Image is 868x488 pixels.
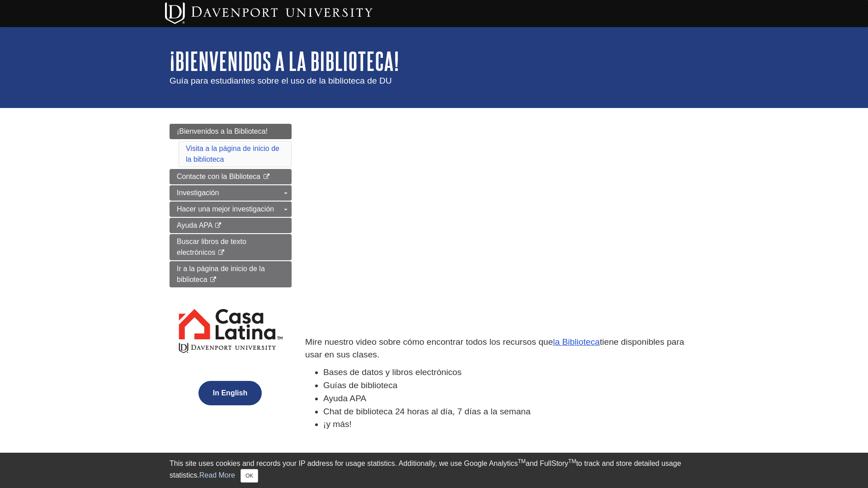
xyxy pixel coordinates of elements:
button: In English [198,381,262,405]
span: Guía para estudiantes sobre el uso de la biblioteca de DU [170,76,392,85]
img: Davenport University [165,2,373,24]
span: Hacer una mejor investigación [177,205,274,213]
a: Ayuda APA [170,218,292,233]
li: ¡y más! [323,418,698,431]
a: Hacer una mejor investigación [170,202,292,217]
a: In English [196,389,264,397]
span: Buscar libros de texto electrónicos [177,238,246,256]
button: Close [241,469,258,483]
li: Chat de biblioteca 24 horas al día, 7 días a la semana [323,405,698,418]
a: la Biblioteca [553,337,599,347]
span: Ayuda APA [177,221,212,229]
span: ¡Bienvenidos a la Biblioteca! [177,127,268,135]
span: Ir a la página de inicio de la biblioteca [177,265,265,283]
sup: TM [518,458,525,465]
div: This site uses cookies and records your IP address for usage statistics. Additionally, we use Goo... [170,458,698,483]
li: Bases de datos y libros electrónicos [323,366,698,379]
a: ¡Bienvenidos a la Biblioteca! [170,124,292,139]
sup: TM [568,458,576,465]
div: Guide Pages [170,124,292,421]
a: Buscar libros de texto electrónicos [170,234,292,260]
li: Ayuda APA [323,392,698,405]
a: Ir a la página de inicio de la biblioteca [170,261,292,287]
a: Visita a la página de inicio de la biblioteca [186,145,279,163]
i: This link opens in a new window [209,277,217,283]
i: This link opens in a new window [262,174,270,180]
a: Contacte con la Biblioteca [170,169,292,184]
span: Investigación [177,189,219,197]
i: This link opens in a new window [217,250,225,256]
li: Guías de biblioteca [323,379,698,392]
span: Contacte con la Biblioteca [177,173,260,180]
a: Investigación [170,185,292,201]
i: This link opens in a new window [214,223,222,229]
h1: ¡Bienvenidos a la Biblioteca! [170,47,698,75]
a: Read More [199,471,235,479]
p: Mire nuestro video sobre cómo encontrar todos los recursos que tiene disponibles para usar en sus... [305,336,698,362]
